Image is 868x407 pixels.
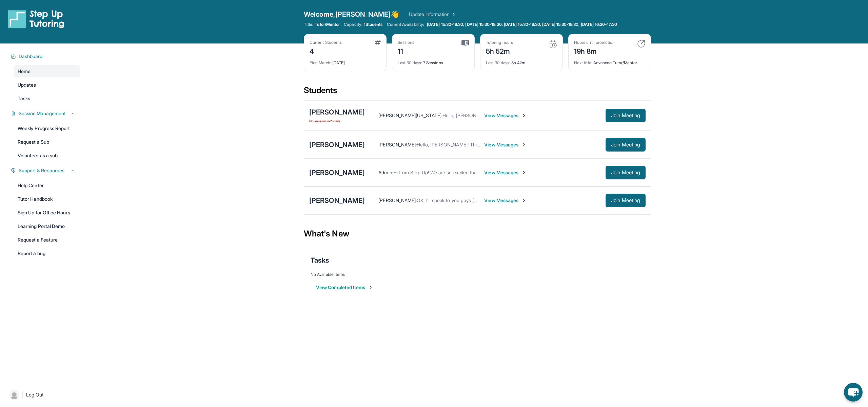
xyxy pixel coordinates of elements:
button: Support & Resources [16,167,76,174]
button: Join Meeting [606,138,646,152]
div: [DATE] [310,56,381,66]
div: [PERSON_NAME] [309,196,365,205]
span: Tasks [311,255,329,265]
a: Sign Up for Office Hours [14,207,80,219]
a: [DATE] 15:30-18:30, [DATE] 15:30-18:30, [DATE] 15:30-18:30, [DATE] 15:30-18:30, [DATE] 16:30-17:30 [426,22,618,27]
img: Chevron Right [450,11,456,18]
span: First Match : [310,60,331,65]
span: Join Meeting [611,113,640,118]
div: [PERSON_NAME] [309,140,365,149]
a: Learning Portal Demo [14,220,80,232]
div: 5h 52m [486,45,513,56]
div: 4 [310,45,342,56]
span: Hello, [PERSON_NAME] is taking a break from tutoring right now so I will let you know when she wi... [442,112,679,118]
span: Join Meeting [611,198,640,202]
span: Last 30 days : [398,60,422,65]
div: Students [304,85,651,100]
a: Request a Sub [14,136,80,148]
div: Sessions [398,40,415,45]
span: Updates [18,82,36,88]
img: card [637,40,645,48]
a: |Log Out [7,387,80,402]
div: 3h 42m [486,56,557,66]
span: Last 30 days : [486,60,510,65]
span: Home [18,68,31,75]
span: Admin : [378,170,393,175]
a: Volunteer as a sub [14,149,80,162]
div: [PERSON_NAME] [309,107,365,117]
span: Next title : [574,60,592,65]
span: Session Management [19,110,66,117]
img: card [549,40,557,48]
img: Chevron-Right [521,142,527,147]
span: | [22,391,23,399]
button: Join Meeting [606,166,646,179]
button: Dashboard [16,53,76,60]
span: View Messages [484,169,527,176]
span: Log Out [26,391,44,398]
span: Title: [304,22,313,27]
span: [DATE] 15:30-18:30, [DATE] 15:30-18:30, [DATE] 15:30-18:30, [DATE] 15:30-18:30, [DATE] 16:30-17:30 [427,22,617,27]
a: Tasks [14,92,80,105]
div: Advanced Tutor/Mentor [574,56,645,66]
a: Update Information [409,11,456,18]
a: Help Center [14,179,80,192]
img: Chevron-Right [521,113,527,118]
div: 19h 8m [574,45,615,56]
span: Join Meeting [611,143,640,147]
img: Chevron-Right [521,170,527,175]
div: What's New [304,219,651,249]
button: View Completed Items [316,284,373,291]
span: Current Availability: [387,22,424,27]
a: Report a bug [14,247,80,260]
button: Join Meeting [606,194,646,207]
span: [PERSON_NAME] : [378,197,417,203]
div: 7 Sessions [398,56,469,66]
div: Hours until promotion [574,40,615,45]
span: [PERSON_NAME] : [378,142,417,147]
div: [PERSON_NAME] [309,168,365,177]
span: View Messages [484,197,527,204]
span: 1 Students [364,22,383,27]
span: Capacity: [344,22,362,27]
span: View Messages [484,112,527,119]
span: [PERSON_NAME][US_STATE] : [378,112,442,118]
span: Welcome, [PERSON_NAME] 👋 [304,10,399,19]
a: Home [14,65,80,77]
a: Request a Feature [14,234,80,246]
div: Current Students [310,40,342,45]
a: Weekly Progress Report [14,122,80,135]
img: card [461,40,469,46]
span: OK, I'll speak to you guys [DATE] at 4 [417,197,497,203]
span: Tutor/Mentor [315,22,340,27]
div: No Available Items [311,272,644,277]
a: Updates [14,79,80,91]
span: Tasks [18,95,30,102]
img: Chevron-Right [521,198,527,203]
div: Tutoring hours [486,40,513,45]
button: Session Management [16,110,76,117]
button: chat-button [844,383,863,402]
span: Join Meeting [611,171,640,175]
button: Join Meeting [606,109,646,122]
span: Support & Resources [19,167,64,174]
a: Tutor Handbook [14,193,80,205]
span: No session in 21 days [309,118,365,124]
span: View Messages [484,141,527,148]
div: 11 [398,45,415,56]
img: logo [8,10,64,29]
img: user-img [9,390,19,400]
span: Dashboard [19,53,43,60]
img: card [375,40,381,45]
